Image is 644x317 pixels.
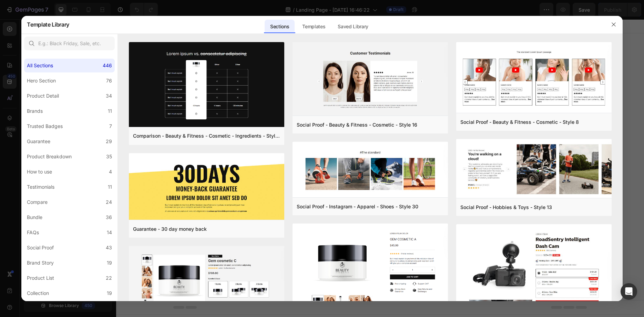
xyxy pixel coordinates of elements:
[293,142,448,199] img: sp30.png
[27,77,56,85] div: Hero Section
[27,16,69,33] h2: Template Library
[109,122,112,130] div: 7
[107,289,112,297] div: 19
[27,122,63,130] div: Trusted Badges
[214,165,261,178] button: Add sections
[456,42,612,114] img: sp8.png
[332,20,374,33] div: Saved Library
[27,152,72,161] div: Product Breakdown
[103,61,112,70] div: 446
[27,228,39,237] div: FAQs
[265,20,295,33] div: Sections
[27,92,59,100] div: Product Detail
[27,168,52,176] div: How to use
[27,259,54,267] div: Brand Story
[460,118,579,126] div: Social Proof - Beauty & Fitness - Cosmetic - Style 8
[297,202,418,211] div: Social Proof - Instagram - Apparel - Shoes - Style 30
[293,42,448,117] img: sp16.png
[27,244,54,252] div: Social Proof
[27,274,54,282] div: Product List
[265,165,314,178] button: Add elements
[297,121,417,129] div: Social Proof - Beauty & Fitness - Cosmetic - Style 16
[129,42,284,128] img: c19.png
[133,225,207,233] div: Guarantee - 30 day money back
[108,107,112,115] div: 11
[27,61,53,70] div: All Sections
[27,213,42,221] div: Bundle
[24,37,115,50] input: E.g.: Black Friday, Sale, etc.
[107,228,112,237] div: 14
[129,153,284,221] img: g30.png
[621,283,637,300] div: Open Intercom Messenger
[109,168,112,176] div: 4
[106,77,112,85] div: 76
[106,244,112,252] div: 43
[222,151,306,159] div: Start with Sections from sidebar
[456,139,612,199] img: sp13.png
[108,183,112,191] div: 11
[106,137,112,146] div: 29
[27,137,50,146] div: Guarantee
[106,152,112,161] div: 35
[297,20,331,33] div: Templates
[27,183,54,191] div: Testimonials
[106,92,112,100] div: 34
[27,107,43,115] div: Brands
[133,132,280,140] div: Comparison - Beauty & Fitness - Cosmetic - Ingredients - Style 19
[106,198,112,206] div: 24
[107,259,112,267] div: 19
[218,203,310,209] div: Start with Generating from URL or image
[27,198,48,206] div: Compare
[106,213,112,221] div: 36
[460,203,552,211] div: Social Proof - Hobbies & Toys - Style 13
[106,274,112,282] div: 22
[27,289,49,297] div: Collection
